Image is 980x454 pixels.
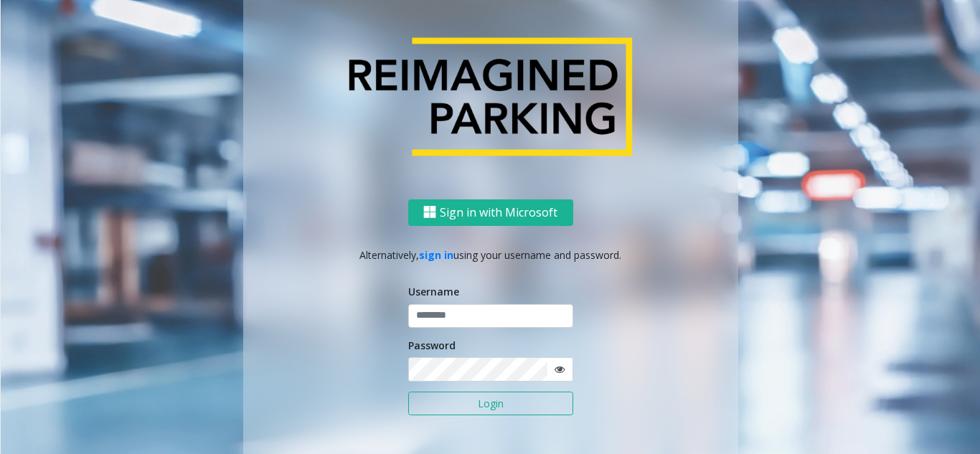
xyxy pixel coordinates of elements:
label: Username [408,283,459,298]
p: Alternatively, using your username and password. [258,247,724,262]
label: Password [408,337,456,352]
button: Sign in with Microsoft [408,199,573,225]
button: Login [408,392,573,416]
a: sign in [419,247,453,261]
